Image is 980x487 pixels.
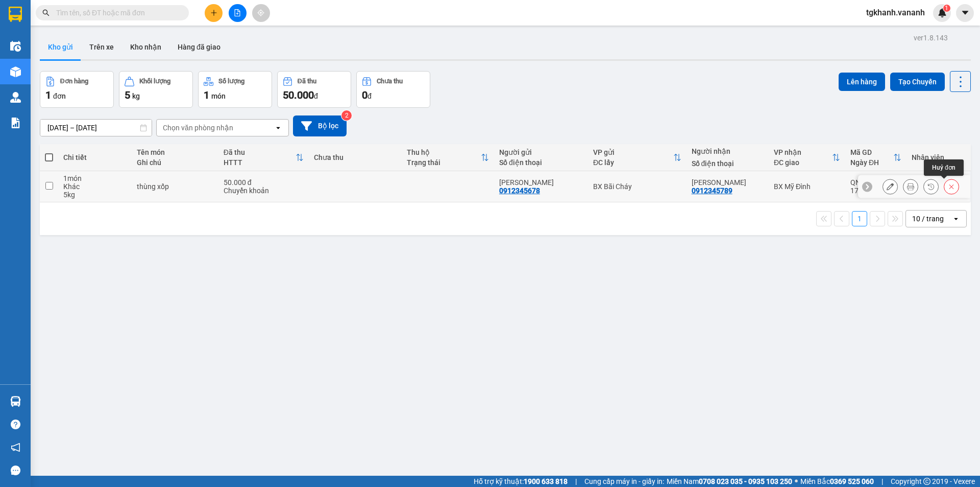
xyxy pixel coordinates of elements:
span: 1 [45,89,51,101]
span: đơn [53,92,66,100]
div: Đã thu [298,78,316,85]
img: solution-icon [10,118,21,128]
span: món [211,92,226,100]
span: search [42,9,50,16]
span: Miền Bắc [800,476,874,487]
th: Toggle SortBy [845,144,906,171]
div: VP nhận [774,148,832,156]
div: Khối lượng [139,78,170,85]
span: ⚪️ [795,479,798,483]
div: 10 / trang [912,214,944,224]
img: warehouse-icon [10,396,21,407]
div: Mã GD [850,148,893,156]
button: Đã thu50.000đ [277,71,351,108]
div: Người nhận [692,147,764,155]
button: Kho nhận [122,35,169,59]
span: caret-down [961,8,970,17]
span: Cung cấp máy in - giấy in: [584,476,664,487]
div: ĐC lấy [593,158,673,167]
span: plus [210,9,217,16]
div: Đã thu [224,148,296,156]
div: VP gửi [593,148,673,156]
div: Chưa thu [314,153,396,161]
div: 5 kg [63,191,127,199]
span: kg [132,92,140,100]
div: Thu hộ [407,148,481,156]
div: Đơn hàng [60,78,88,85]
div: BX Bãi Cháy [593,182,681,191]
th: Toggle SortBy [769,144,845,171]
button: Trên xe [81,35,122,59]
input: Select a date range. [40,120,152,136]
div: Nhân viên [912,153,965,161]
button: Tạo Chuyến [890,73,945,91]
input: Tìm tên, số ĐT hoặc mã đơn [56,7,177,18]
div: Số lượng [218,78,244,85]
img: warehouse-icon [10,66,21,77]
div: HTTT [224,158,296,167]
button: caret-down [956,4,974,22]
img: warehouse-icon [10,92,21,103]
button: file-add [229,4,247,22]
span: Miền Nam [667,476,792,487]
div: Ghi chú [137,158,213,167]
button: Chưa thu0đ [356,71,430,108]
div: 17:15 [DATE] [850,187,901,195]
button: Bộ lọc [293,115,347,136]
strong: 0708 023 035 - 0935 103 250 [699,477,792,485]
span: | [575,476,577,487]
div: Sửa đơn hàng [883,179,898,194]
th: Toggle SortBy [588,144,687,171]
div: 1 món [63,174,127,182]
svg: open [952,215,960,223]
button: Số lượng1món [198,71,272,108]
div: nguyễn văn B [692,178,764,187]
span: 0 [362,89,367,101]
div: ver 1.8.143 [914,32,948,43]
span: 1 [204,89,209,101]
div: Chuyển khoản [224,187,304,195]
span: question-circle [11,420,20,429]
span: đ [367,92,372,100]
img: icon-new-feature [938,8,947,17]
div: Ngày ĐH [850,158,893,167]
span: tgkhanh.vananh [858,6,933,19]
span: 50.000 [283,89,314,101]
span: notification [11,443,20,452]
div: Tên món [137,148,213,156]
div: BX Mỹ Đình [774,182,840,191]
button: Kho gửi [40,35,81,59]
div: 0912345678 [499,187,540,195]
sup: 2 [341,110,352,121]
div: Người gửi [499,148,583,156]
div: thùng xốp [137,182,213,191]
div: 0912345789 [692,187,732,195]
span: Hỗ trợ kỹ thuật: [474,476,568,487]
div: Chưa thu [377,78,403,85]
div: 50.000 đ [224,178,304,187]
div: Chọn văn phòng nhận [163,123,233,133]
strong: 0369 525 060 [830,477,874,485]
button: 1 [852,211,867,226]
button: Lên hàng [839,73,885,91]
svg: open [274,124,282,132]
sup: 1 [943,5,950,12]
button: aim [252,4,270,22]
span: đ [314,92,318,100]
button: Hàng đã giao [169,35,229,59]
span: 1 [945,5,948,12]
div: Số điện thoại [499,158,583,167]
button: Đơn hàng1đơn [40,71,114,108]
button: Khối lượng5kg [119,71,193,108]
div: Chi tiết [63,153,127,161]
span: message [11,466,20,475]
span: | [881,476,883,487]
div: Khác [63,182,127,191]
div: Trạng thái [407,158,481,167]
div: Số điện thoại [692,159,764,168]
button: plus [205,4,223,22]
img: warehouse-icon [10,41,21,52]
div: QN1409250013 [850,178,901,187]
div: Huỷ đơn [924,159,964,176]
span: aim [257,9,264,16]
